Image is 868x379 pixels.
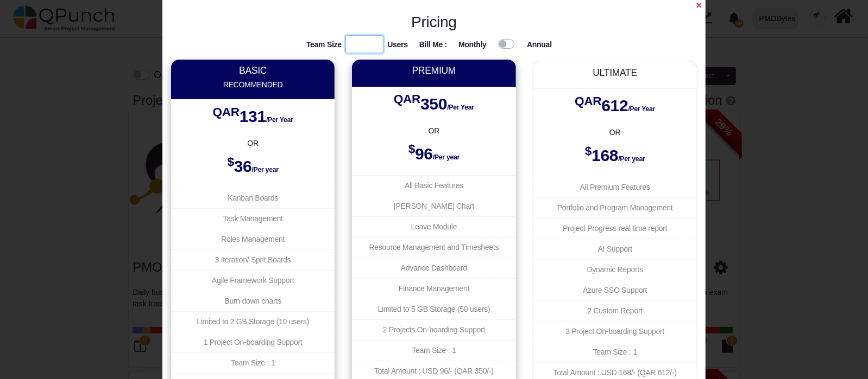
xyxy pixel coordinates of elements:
[601,97,628,114] span: 612
[362,65,506,76] h5: PREMIUM
[419,40,447,49] strong: Bill Me :
[352,319,515,340] li: 2 Projects On-boarding Support
[352,175,515,196] li: All Basic Features
[533,342,697,362] li: Team Size : 1
[352,216,515,237] li: Leave Module
[306,39,342,54] strong: Team Size
[171,352,335,373] li: Team Size : 1
[533,300,697,321] li: 2 Custom Report
[533,280,697,300] li: Azure SSO Support
[533,321,697,342] li: 3 Project On-boarding Support
[171,311,335,332] li: Limited to 2 GB Storage (10 users)
[415,145,433,163] span: 96
[420,95,447,113] span: 350
[575,94,601,108] sup: QAR
[266,116,293,124] span: /Per Year
[228,155,234,169] sup: $
[527,40,552,49] strong: Annual
[352,196,515,216] li: [PERSON_NAME] Chart
[171,188,335,208] li: Kanban Boards
[433,153,460,161] span: /Per year
[352,340,515,361] li: Team Size : 1
[352,278,515,299] li: Finance Management
[234,157,252,175] span: 36
[352,299,515,319] li: Limited to 5 GB Storage (50 users)
[533,127,697,138] center: OR
[352,237,515,258] li: Resource Management and Timesheets
[171,291,335,311] li: Burn down charts
[618,155,645,163] span: /Per year
[628,105,656,113] span: /Per Year
[458,40,487,49] strong: Monthly
[533,259,697,280] li: Dynamic Reports
[533,239,697,259] li: AI Support
[447,104,474,111] span: /Per Year
[585,144,592,158] sup: $
[171,249,335,270] li: 3 Iteration/ Sprit Boards
[352,258,515,278] li: Advance Dashboard
[394,92,420,106] sup: QAR
[213,105,240,119] sup: QAR
[352,125,515,137] center: OR
[171,138,335,149] center: OR
[592,146,618,164] span: 168
[171,208,335,229] li: Task Management
[171,229,335,249] li: Roles Management
[171,332,335,352] li: 1 Project On-boarding Support
[240,107,266,125] span: 131
[533,197,697,218] li: Portfolio and Program Management
[408,142,415,156] sup: $
[387,39,408,54] strong: Users
[181,65,325,76] h5: BASIC
[252,166,279,174] span: /Per year
[543,67,687,79] h5: ULTIMATE
[171,270,335,291] li: Agile Framework Support
[533,177,697,197] li: All Premium Features
[162,13,706,31] h2: Pricing
[533,218,697,239] li: Project Progress real time report
[181,80,325,89] h6: Recommended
